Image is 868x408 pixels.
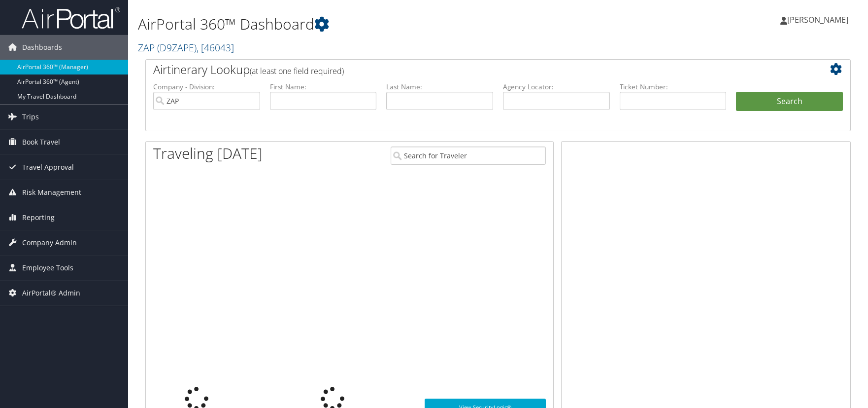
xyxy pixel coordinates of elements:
[503,82,610,92] label: Agency Locator:
[197,41,234,54] span: , [ 46043 ]
[22,256,73,280] span: Employee Tools
[250,66,344,76] span: (at least one field required)
[391,147,546,165] input: Search for Traveler
[157,41,197,54] span: ( D9ZAPE )
[270,82,377,92] label: First Name:
[22,105,39,129] span: Trips
[22,35,62,60] span: Dashboards
[22,130,60,154] span: Book Travel
[736,92,843,111] button: Search
[22,180,81,205] span: Risk Management
[620,82,727,92] label: Ticket Number:
[138,41,234,54] a: ZAP
[22,281,80,305] span: AirPortal® Admin
[386,82,493,92] label: Last Name:
[138,14,618,35] h1: AirPortal 360™ Dashboard
[787,14,848,25] span: [PERSON_NAME]
[22,205,55,230] span: Reporting
[153,143,263,164] h1: Traveling [DATE]
[153,82,260,92] label: Company - Division:
[22,230,77,255] span: Company Admin
[22,155,74,180] span: Travel Approval
[22,6,120,30] img: airportal-logo.png
[780,5,858,35] a: [PERSON_NAME]
[153,61,784,78] h2: Airtinerary Lookup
